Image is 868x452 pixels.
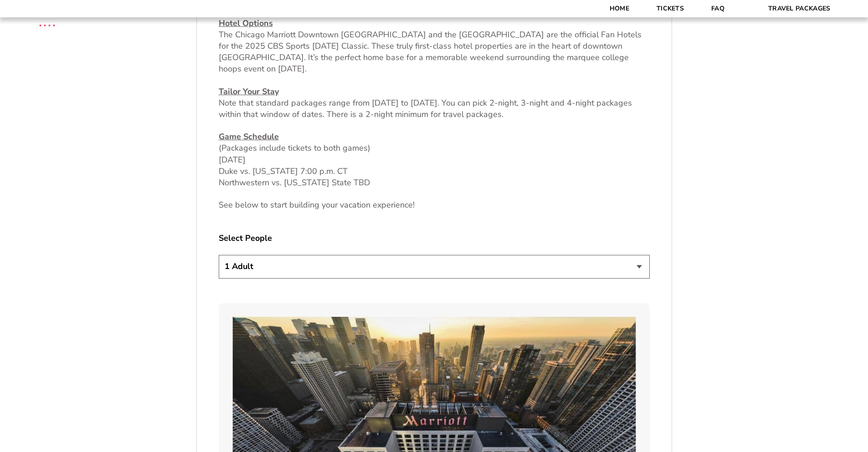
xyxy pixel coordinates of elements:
img: CBS Sports Thanksgiving Classic [27,5,67,44]
p: (Packages include tickets to both games) [DATE] Duke vs. [US_STATE] 7:00 p.m. CT Northwestern vs.... [219,131,650,188]
p: The Chicago Marriott Downtown [GEOGRAPHIC_DATA] and the [GEOGRAPHIC_DATA] are the official Fan Ho... [219,18,650,75]
u: Tailor Your Stay [219,86,279,97]
p: Note that standard packages range from [DATE] to [DATE]. You can pick 2-night, 3-night and 4-nigh... [219,86,650,121]
u: Hotel Options [219,18,273,29]
label: Select People [219,233,650,244]
span: See below to start building your vacation experience! [219,199,415,210]
u: Game Schedule [219,131,279,142]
